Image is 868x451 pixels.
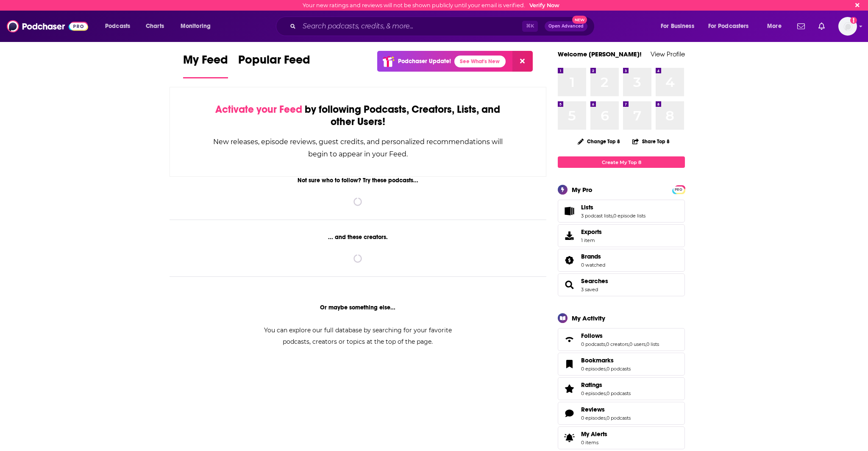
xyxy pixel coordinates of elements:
span: More [767,20,782,32]
span: Reviews [558,402,685,425]
span: My Alerts [581,430,607,438]
button: open menu [703,19,761,33]
span: Bookmarks [581,356,614,364]
div: Search podcasts, credits, & more... [284,17,603,36]
span: 0 items [581,440,607,445]
span: My Alerts [561,432,578,444]
a: Exports [558,224,685,247]
a: 3 saved [581,287,598,292]
a: Searches [581,277,608,285]
span: Podcasts [105,20,130,32]
a: 0 episodes [581,366,606,372]
span: For Podcasters [708,20,749,32]
span: Lists [558,200,685,223]
a: Follows [561,334,578,345]
img: Podchaser - Follow, Share and Rate Podcasts [7,18,88,34]
a: Verify Now [529,2,559,8]
div: Or maybe something else... [170,304,546,311]
span: My Feed [183,53,228,72]
a: Create My Top 8 [558,156,685,168]
a: Brands [581,253,605,260]
span: Monitoring [181,20,211,32]
a: 0 podcasts [581,341,605,347]
a: 0 creators [606,341,629,347]
a: Bookmarks [561,358,578,370]
span: 1 item [581,237,602,243]
span: Reviews [581,406,605,413]
a: Bookmarks [581,356,631,364]
span: , [606,366,606,372]
span: New [572,16,587,24]
a: 0 episode lists [613,213,645,219]
span: , [645,341,646,347]
span: Exports [581,228,602,236]
span: Bookmarks [558,353,685,376]
button: open menu [655,19,705,33]
a: 0 watched [581,262,605,268]
a: My Alerts [558,426,685,449]
div: You can explore our full database by searching for your favorite podcasts, creators or topics at ... [253,325,462,348]
a: My Feed [183,53,228,78]
div: My Activity [572,314,605,322]
span: Popular Feed [238,53,310,72]
span: Brands [558,249,685,272]
div: Your new ratings and reviews will not be shown publicly until your email is verified. [303,2,559,8]
a: Reviews [561,407,578,419]
span: Open Advanced [548,24,584,28]
div: New releases, episode reviews, guest credits, and personalized recommendations will begin to appe... [212,136,504,160]
a: Lists [561,205,578,217]
a: Searches [561,279,578,291]
a: Show notifications dropdown [815,19,828,33]
a: Welcome [PERSON_NAME]! [558,50,642,58]
span: Ratings [558,377,685,400]
button: open menu [175,19,222,33]
button: Open AdvancedNew [545,21,587,31]
span: Exports [561,230,578,242]
a: PRO [673,186,684,192]
a: See What's New [454,56,506,67]
span: , [629,341,629,347]
input: Search podcasts, credits, & more... [299,19,522,33]
a: 0 podcasts [606,415,631,421]
img: User Profile [838,17,857,36]
span: Logged in as charlottestone [838,17,857,36]
button: open menu [99,19,141,33]
svg: Email not verified [850,17,857,24]
div: My Pro [572,186,593,194]
span: , [605,341,606,347]
a: Reviews [581,406,631,413]
p: Podchaser Update! [398,58,451,65]
a: Show notifications dropdown [794,19,808,33]
button: Share Top 8 [632,133,670,150]
div: by following Podcasts, Creators, Lists, and other Users! [212,103,504,128]
a: 0 episodes [581,390,606,396]
span: Activate your Feed [215,103,302,116]
span: Follows [558,328,685,351]
a: Lists [581,203,645,211]
a: 0 users [629,341,645,347]
button: open menu [761,19,792,33]
a: Charts [140,19,169,33]
a: 0 lists [646,341,659,347]
div: ... and these creators. [170,234,546,241]
span: Ratings [581,381,602,389]
a: Follows [581,332,659,340]
a: 3 podcast lists [581,213,612,219]
button: Show profile menu [838,17,857,36]
a: 0 podcasts [606,390,631,396]
span: PRO [673,187,684,193]
span: , [606,415,606,421]
div: Not sure who to follow? Try these podcasts... [170,177,546,184]
button: Change Top 8 [573,136,625,147]
a: View Profile [651,50,685,58]
span: Follows [581,332,603,340]
span: , [606,390,606,396]
span: Charts [146,20,164,32]
a: 0 episodes [581,415,606,421]
span: , [612,213,613,219]
span: Searches [558,273,685,296]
